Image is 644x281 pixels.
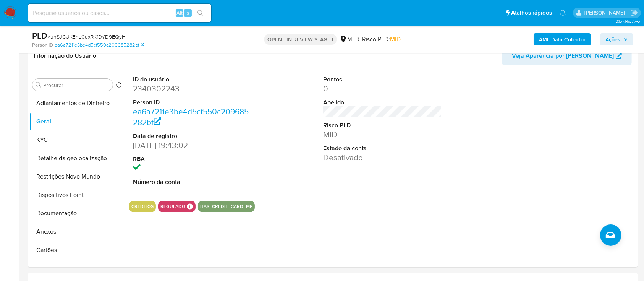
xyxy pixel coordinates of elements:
[323,121,442,130] dt: Risco PLD
[131,205,154,208] button: creditos
[47,33,126,41] span: # uhSJCUKEhL0uxRKfDYD9EQyH
[600,33,633,45] button: Ações
[323,98,442,107] dt: Apelido
[539,33,586,45] b: AML Data Collector
[29,223,125,241] button: Anexos
[133,98,252,107] dt: Person ID
[133,178,252,186] dt: Número da conta
[362,35,401,44] span: Risco PLD:
[116,82,122,90] button: Retornar ao pedido padrão
[560,10,566,16] a: Notificações
[29,149,125,167] button: Detalhe da geolocalização
[133,75,252,84] dt: ID do usuário
[133,106,249,128] a: ea6a7211e3be4d5cf550c209685282bf
[323,152,442,163] dd: Desativado
[200,205,252,208] button: has_credit_card_mp
[605,33,620,45] span: Ações
[29,204,125,223] button: Documentação
[323,83,442,94] dd: 0
[264,34,337,45] p: OPEN - IN REVIEW STAGE I
[29,167,125,186] button: Restrições Novo Mundo
[32,29,47,42] b: PLD
[34,52,96,60] h1: Informação do Usuário
[630,9,638,17] a: Sair
[511,9,552,17] span: Atalhos rápidos
[29,94,125,112] button: Adiantamentos de Dinheiro
[340,35,359,44] div: MLB
[176,9,183,16] span: Alt
[187,9,189,16] span: s
[616,18,640,24] span: 3.157.1-hotfix-5
[323,75,442,84] dt: Pontos
[28,8,211,18] input: Pesquise usuários ou casos...
[534,33,591,45] button: AML Data Collector
[43,82,110,89] input: Procurar
[29,112,125,131] button: Geral
[133,132,252,140] dt: Data de registro
[323,144,442,153] dt: Estado da conta
[29,241,125,259] button: Cartões
[29,186,125,204] button: Dispositivos Point
[133,186,252,197] dd: -
[133,140,252,151] dd: [DATE] 19:43:02
[133,155,252,163] dt: RBA
[55,42,144,49] a: ea6a7211e3be4d5cf550c209685282bf
[29,131,125,149] button: KYC
[160,205,185,208] button: regulado
[36,82,42,88] button: Procurar
[323,129,442,140] dd: MID
[133,83,252,94] dd: 2340302243
[29,259,125,278] button: Contas Bancárias
[193,8,208,18] button: search-icon
[512,47,614,65] span: Veja Aparência por [PERSON_NAME]
[584,9,628,16] p: carlos.guerra@mercadopago.com.br
[32,42,53,49] b: Person ID
[390,35,401,44] span: MID
[502,47,632,65] button: Veja Aparência por [PERSON_NAME]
